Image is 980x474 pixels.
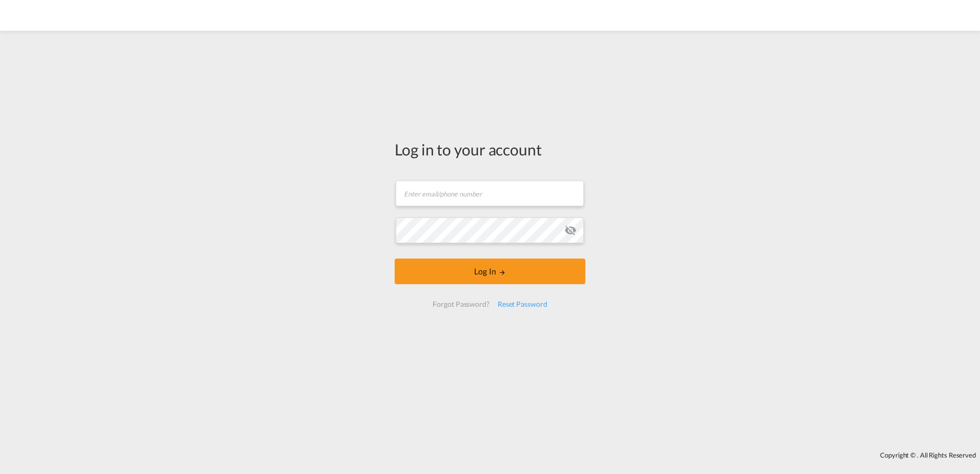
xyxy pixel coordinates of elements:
md-icon: icon-eye-off [564,224,577,236]
div: Reset Password [494,295,552,313]
button: LOGIN [395,259,585,284]
div: Log in to your account [395,139,585,160]
div: Forgot Password? [428,295,493,313]
input: Enter email/phone number [396,181,584,206]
